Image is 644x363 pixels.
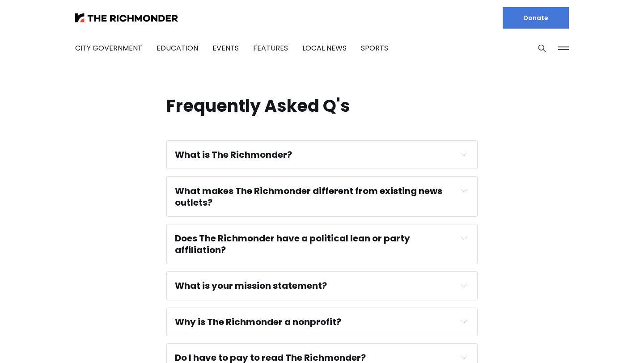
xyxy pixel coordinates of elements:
strong: What makes The Richmonder different from existing news outlets? [175,185,444,209]
strong: Does The Richmonder have a political lean or party affiliation? [175,232,412,256]
button: Expand toggle to read content [458,280,469,291]
strong: Why is The Richmonder a nonprofit? [175,316,341,328]
strong: What is your mission statement? [175,279,327,292]
button: Expand toggle to read content [458,149,469,160]
a: Donate [503,7,569,29]
a: Events [212,43,239,53]
img: The Richmonder [75,13,178,22]
a: Education [157,43,198,53]
a: Sports [361,43,388,53]
h1: Frequently Asked Q's [166,97,350,115]
a: Local News [302,43,347,53]
iframe: portal-trigger [420,319,644,363]
button: Expand toggle to read content [459,185,469,196]
button: Expand toggle to read content [459,232,469,243]
button: Expand toggle to read content [458,316,469,327]
a: City Government [75,43,142,53]
strong: What is The Richmonder? [175,148,292,161]
button: Search this site [535,42,549,55]
a: Features [253,43,288,53]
